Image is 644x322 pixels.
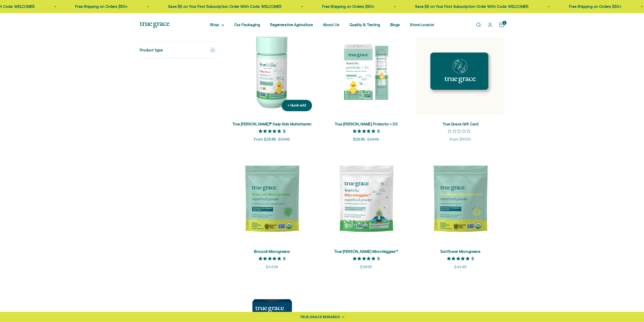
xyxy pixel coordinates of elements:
summary: Shop [210,22,224,28]
p: 5 [283,256,285,261]
a: Regenerative Agriculture [270,23,313,27]
a: Our Packaging [234,23,260,27]
sale-price: $44.95 [454,264,467,270]
span: 0 out of 5 stars rating in total 0 reviews. [448,127,473,135]
a: Free Shipping on Orders $50+ [68,4,120,9]
div: TRUE GRACE REWARDS [300,314,340,320]
a: True Grace Gift Card [442,122,478,126]
p: 5 [472,256,474,261]
sale-price: $26.95 [353,136,365,142]
img: Kids Daily Superfood for Immune Health* Easy way for kids to get more greens in their diet Regene... [322,155,410,243]
p: Save $5 on Your First Subscription Order With Code: WELCOME5 [161,4,274,10]
span: 5 out of 5 stars rating in total 3 reviews. [353,255,377,262]
a: True [PERSON_NAME] Probiotic + D3 [335,122,398,126]
a: Store Locator [410,23,434,27]
cart-count: 2 [502,21,506,25]
img: True Grace Gift Card [416,27,504,115]
sale-price: $39.95 [360,264,372,270]
img: True Littles® Daily Kids Multivitamin [228,27,316,115]
span: 5 out of 5 stars rating in total 4 reviews. [353,127,377,135]
a: Blogs [390,23,400,27]
a: True [PERSON_NAME] MicroVeggies™ [334,249,398,254]
a: Sunflower Microgreens [440,249,480,254]
summary: Product type [140,42,216,58]
compare-at-price: $29.95 [367,136,379,142]
compare-at-price: $29.95 [278,136,290,142]
a: About Us [323,23,339,27]
sale-price: $44.95 [266,264,278,270]
span: Product type [140,47,163,53]
img: Broccoli Microgreens have been shown in studies to gently support the detoxification process — ak... [228,155,316,243]
sale-price: From $10.00 [450,136,471,142]
p: 5 [377,256,380,261]
p: 5 [377,128,380,134]
span: 5 out of 5 stars rating in total 6 reviews. [259,127,283,135]
button: + Quick add [282,100,312,111]
a: Broccoli Microgreens [254,249,290,254]
sale-price: From $26.95 [254,136,276,142]
img: Vitamin D is essential for your little one’s development and immune health, and it can be tricky ... [322,27,410,115]
span: 5 out of 5 stars rating in total 5 reviews. [259,255,283,262]
p: Save $5 on Your First Subscription Order With Code: WELCOME5 [408,4,521,10]
a: Free Shipping on Orders $50+ [562,4,614,9]
span: 5 out of 5 stars rating in total 2 reviews. [447,255,472,262]
a: Free Shipping on Orders $50+ [315,4,367,9]
a: True [PERSON_NAME]® Daily Kids Multivitamin [232,122,311,126]
img: Sunflower microgreens have been shown in studies to contain phytochemicals known as flavonoids wh... [416,155,504,243]
a: Quality & Testing [349,23,380,27]
div: + Quick add [288,103,306,108]
p: 5 [283,128,285,134]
